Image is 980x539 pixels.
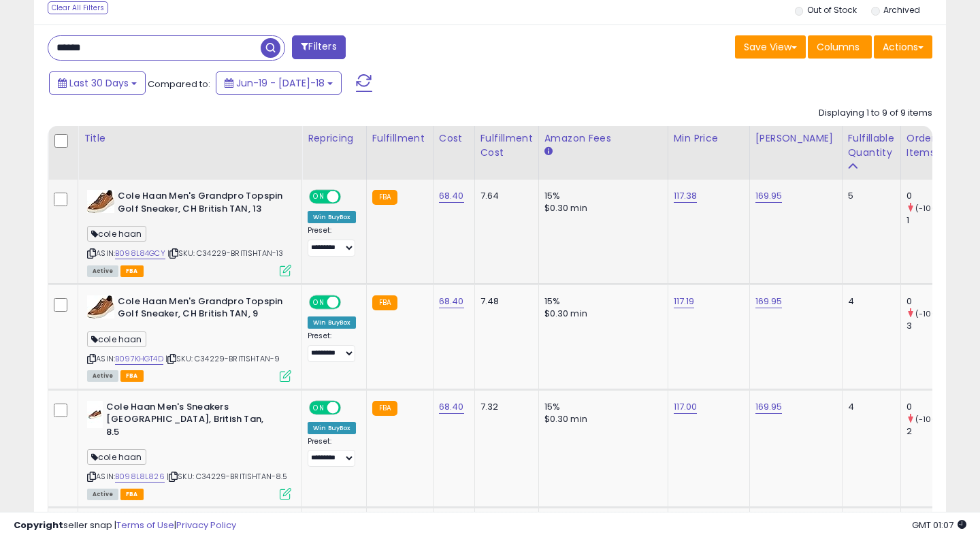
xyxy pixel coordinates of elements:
[755,400,783,414] a: 169.95
[87,401,291,498] div: ASIN:
[310,296,327,308] span: ON
[883,4,920,16] label: Archived
[915,414,947,425] small: (-100%)
[439,295,464,308] a: 68.40
[87,449,146,465] span: cole haan
[87,295,114,318] img: 410hdLn6pEL._SL40_.jpg
[176,519,236,532] a: Privacy Policy
[439,189,464,203] a: 68.40
[120,489,144,500] span: FBA
[544,190,657,202] div: 15%
[480,190,528,202] div: 7.64
[87,295,291,380] div: ASIN:
[87,489,118,500] span: All listings currently available for purchase on Amazon
[118,190,283,218] b: Cole Haan Men's Grandpro Topspin Golf Sneaker, CH British TAN, 13
[674,400,698,414] a: 117.00
[912,519,966,532] span: 2025-08-18 01:07 GMT
[310,191,327,203] span: ON
[372,190,397,205] small: FBA
[216,71,342,95] button: Jun-19 - [DATE]-18
[106,401,272,442] b: Cole Haan Men's Sneakers [GEOGRAPHIC_DATA], British Tan, 8.5
[915,308,947,319] small: (-100%)
[544,295,657,308] div: 15%
[308,211,356,223] div: Win BuyBox
[480,131,533,160] div: Fulfillment Cost
[848,401,890,413] div: 4
[339,402,361,413] span: OFF
[874,35,932,59] button: Actions
[84,131,296,146] div: Title
[308,437,356,468] div: Preset:
[308,331,356,362] div: Preset:
[165,353,280,364] span: | SKU: C34229-BRITISHTAN-9
[755,131,836,146] div: [PERSON_NAME]
[906,190,962,202] div: 0
[906,295,962,308] div: 0
[372,295,397,310] small: FBA
[817,40,860,54] span: Columns
[439,400,464,414] a: 68.40
[167,248,284,259] span: | SKU: C34229-BRITISHTAN-13
[480,401,528,413] div: 7.32
[116,519,174,532] a: Terms of Use
[544,146,553,158] small: Amazon Fees.
[308,131,361,146] div: Repricing
[14,519,63,532] strong: Copyright
[819,107,932,120] div: Displaying 1 to 9 of 9 items
[120,265,144,277] span: FBA
[339,191,361,203] span: OFF
[735,35,806,59] button: Save View
[906,425,962,438] div: 2
[674,131,744,146] div: Min Price
[544,401,657,413] div: 15%
[808,35,872,59] button: Columns
[544,131,662,146] div: Amazon Fees
[544,308,657,320] div: $0.30 min
[115,248,165,259] a: B098L84GCY
[87,401,103,428] img: 21Cn8jk4ZjL._SL40_.jpg
[339,296,361,308] span: OFF
[87,226,146,242] span: cole haan
[848,131,895,160] div: Fulfillable Quantity
[87,190,114,213] img: 410hdLn6pEL._SL40_.jpg
[115,471,165,483] a: B098L8L826
[115,353,163,365] a: B097KHGT4D
[906,131,956,160] div: Ordered Items
[755,295,783,308] a: 169.95
[48,1,108,14] div: Clear All Filters
[87,370,118,382] span: All listings currently available for purchase on Amazon
[915,203,947,214] small: (-100%)
[118,295,283,324] b: Cole Haan Men's Grandpro Topspin Golf Sneaker, CH British TAN, 9
[480,295,528,308] div: 7.48
[674,295,695,308] a: 117.19
[848,295,890,308] div: 4
[755,189,783,203] a: 169.95
[167,471,288,482] span: | SKU: C34229-BRITISHTAN-8.5
[69,76,129,90] span: Last 30 Days
[308,422,356,434] div: Win BuyBox
[87,265,118,277] span: All listings currently available for purchase on Amazon
[292,35,345,59] button: Filters
[674,189,698,203] a: 117.38
[308,316,356,329] div: Win BuyBox
[439,131,469,146] div: Cost
[14,519,236,532] div: seller snap | |
[906,320,962,332] div: 3
[807,4,857,16] label: Out of Stock
[848,190,890,202] div: 5
[310,402,327,413] span: ON
[906,401,962,413] div: 0
[148,78,210,91] span: Compared to:
[906,214,962,227] div: 1
[87,331,146,347] span: cole haan
[87,190,291,275] div: ASIN:
[308,226,356,257] div: Preset:
[372,131,427,146] div: Fulfillment
[120,370,144,382] span: FBA
[372,401,397,416] small: FBA
[544,202,657,214] div: $0.30 min
[544,413,657,425] div: $0.30 min
[49,71,146,95] button: Last 30 Days
[236,76,325,90] span: Jun-19 - [DATE]-18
